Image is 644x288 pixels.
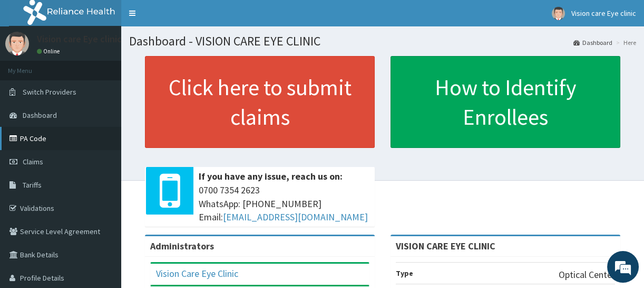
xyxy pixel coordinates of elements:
[150,240,214,252] b: Administrators
[199,183,369,224] span: 0700 7354 2623 WhatsApp: [PHONE_NUMBER] Email:
[573,38,612,47] a: Dashboard
[559,268,615,282] p: Optical Center
[156,267,238,280] a: Vision Care Eye Clinic
[55,59,177,73] div: Chat with us now
[37,34,122,44] p: Vision care Eye clinic
[129,34,636,48] h1: Dashboard - VISION CARE EYE CLINIC
[173,5,198,31] div: Minimize live chat window
[61,80,145,187] span: We're online!
[613,38,636,47] li: Here
[23,87,76,97] span: Switch Providers
[5,32,29,55] img: User Image
[23,110,57,120] span: Dashboard
[396,268,413,278] b: Type
[396,240,495,252] strong: VISION CARE EYE CLINIC
[391,56,620,148] a: How to Identify Enrollees
[23,157,43,166] span: Claims
[19,53,43,79] img: d_794563401_company_1708531726252_794563401
[23,180,42,190] span: Tariffs
[552,7,565,20] img: User Image
[5,183,201,220] textarea: Type your message and hit 'Enter'
[145,56,375,148] a: Click here to submit claims
[199,170,343,182] b: If you have any issue, reach us on:
[223,211,368,223] a: [EMAIL_ADDRESS][DOMAIN_NAME]
[571,8,636,18] span: Vision care Eye clinic
[37,48,62,55] a: Online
